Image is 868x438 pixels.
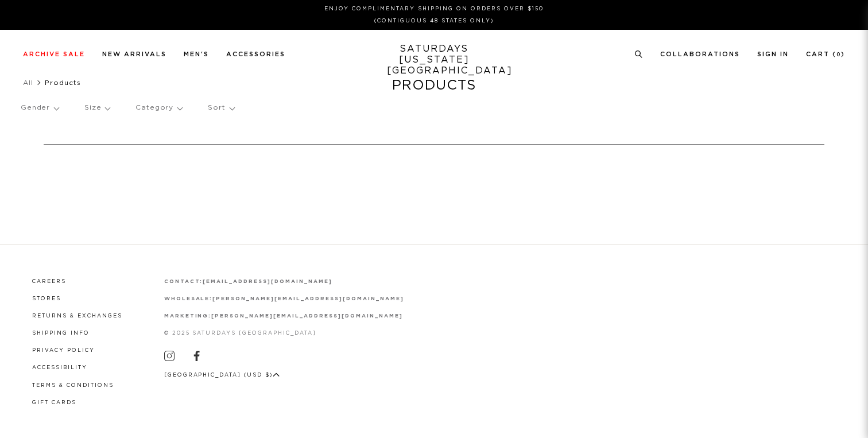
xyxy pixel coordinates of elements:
a: Sign In [757,51,789,57]
a: [PERSON_NAME][EMAIL_ADDRESS][DOMAIN_NAME] [212,296,404,301]
a: Men's [184,51,209,57]
a: Accessibility [32,365,87,370]
a: Accessories [226,51,285,57]
a: Collaborations [660,51,740,57]
p: Gender [21,95,59,121]
p: Category [135,95,182,121]
a: Careers [32,279,66,284]
strong: wholesale: [164,296,213,301]
a: Cart (0) [806,51,845,57]
p: (Contiguous 48 States Only) [28,17,840,25]
a: SATURDAYS[US_STATE][GEOGRAPHIC_DATA] [387,44,482,76]
a: Gift Cards [32,400,76,405]
p: Enjoy Complimentary Shipping on Orders Over $150 [28,5,840,13]
a: Stores [32,296,61,301]
a: New Arrivals [102,51,166,57]
a: [EMAIL_ADDRESS][DOMAIN_NAME] [203,279,332,284]
a: All [23,79,33,86]
a: Terms & Conditions [32,383,114,388]
p: Sort [208,95,234,121]
strong: marketing: [164,313,212,319]
a: Privacy Policy [32,348,95,353]
a: Returns & Exchanges [32,313,122,319]
p: © 2025 Saturdays [GEOGRAPHIC_DATA] [164,329,404,338]
button: [GEOGRAPHIC_DATA] (USD $) [164,371,280,379]
span: Products [45,79,81,86]
p: Size [84,95,110,121]
small: 0 [836,52,841,57]
strong: contact: [164,279,203,284]
a: [PERSON_NAME][EMAIL_ADDRESS][DOMAIN_NAME] [211,313,402,319]
a: Archive Sale [23,51,85,57]
a: Shipping Info [32,331,90,336]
